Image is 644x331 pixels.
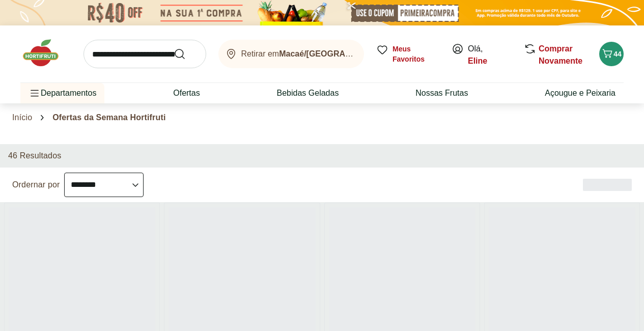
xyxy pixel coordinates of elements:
a: Açougue e Peixaria [545,87,615,99]
span: Ofertas da Semana Hortifruti [52,113,165,122]
label: Ordernar por [12,179,60,190]
b: Macaé/[GEOGRAPHIC_DATA] [279,49,393,58]
input: search [83,40,206,68]
span: Departamentos [29,81,96,105]
a: Ofertas [173,87,200,99]
button: Carrinho [599,42,624,66]
a: Bebidas Geladas [277,87,339,99]
span: Olá, [468,43,513,67]
a: Comprar Novamente [539,44,582,65]
span: Retirar em [241,49,354,59]
span: Meus Favoritos [393,44,439,64]
h2: 46 Resultados [8,150,61,161]
img: Hortifruti [20,38,71,68]
button: Retirar emMacaé/[GEOGRAPHIC_DATA] [218,40,364,68]
a: Início [12,113,32,122]
a: Nossas Frutas [415,87,468,99]
button: Menu [29,81,41,105]
a: Meus Favoritos [376,44,439,64]
span: 44 [613,50,622,58]
button: Submit Search [174,48,198,60]
a: Eline [468,57,487,65]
